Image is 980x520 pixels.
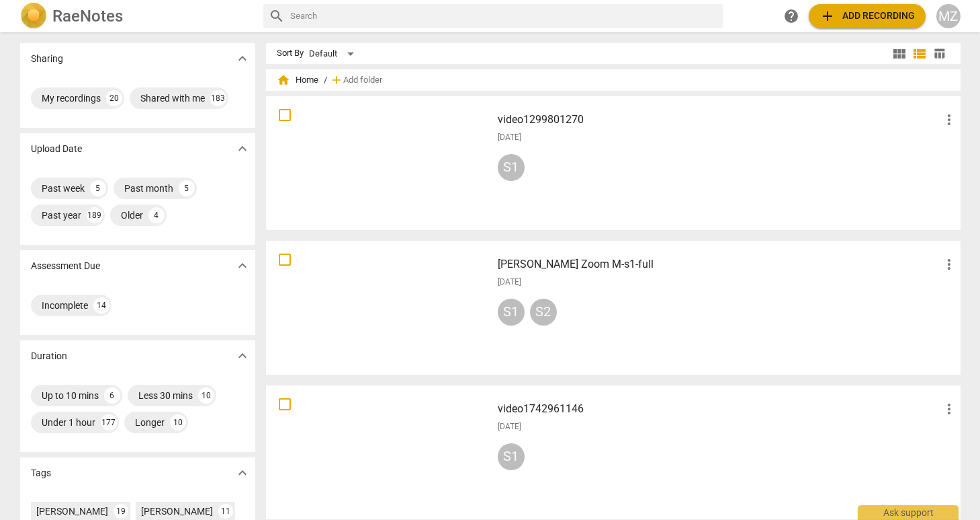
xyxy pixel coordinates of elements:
[101,414,117,431] div: 177
[343,75,382,85] span: Add folder
[234,50,251,67] span: expand_more
[170,414,186,431] div: 10
[269,8,285,24] span: search
[234,258,251,274] span: expand_more
[271,101,956,225] a: video1299801270[DATE]S1
[234,465,251,481] span: expand_more
[911,46,928,62] span: view_list
[42,299,88,312] div: Incomplete
[277,73,290,87] span: home
[309,43,359,65] div: Default
[891,46,907,62] span: view_module
[124,182,173,195] div: Past month
[936,4,961,28] button: MZ
[135,416,165,429] div: Longer
[277,48,304,59] div: Sort By
[498,256,941,272] h3: Lisa Sanden's Zoom M-s1-full
[121,209,143,222] div: Older
[87,207,103,223] div: 189
[530,299,557,326] div: S2
[20,3,253,30] a: LogoRaeNotes
[234,348,251,364] span: expand_more
[930,44,950,64] button: Table view
[324,75,327,85] span: /
[498,154,525,181] div: S1
[31,142,82,156] p: Upload Date
[210,90,226,106] div: 183
[42,389,99,402] div: Up to 10 mins
[93,297,109,313] div: 14
[941,256,957,272] span: more_vert
[234,141,251,157] span: expand_more
[232,48,253,69] button: Show more
[141,505,213,518] div: [PERSON_NAME]
[277,73,318,87] span: Home
[232,346,253,366] button: Show more
[31,466,51,480] p: Tags
[809,4,926,28] button: Upload
[232,463,253,483] button: Show more
[90,180,106,196] div: 5
[819,8,915,24] span: Add recording
[779,4,803,28] a: Help
[290,5,717,27] input: Search
[104,387,120,404] div: 6
[42,416,95,429] div: Under 1 hour
[114,504,128,519] div: 19
[42,91,101,105] div: My recordings
[31,259,100,273] p: Assessment Due
[106,90,122,106] div: 20
[330,73,343,87] span: add
[498,112,941,128] h3: video1299801270
[933,47,946,60] span: table_chart
[36,505,108,518] div: [PERSON_NAME]
[909,44,930,64] button: List view
[498,299,525,326] div: S1
[498,401,941,417] h3: video1742961146
[498,132,521,143] span: [DATE]
[20,3,47,30] img: Logo
[218,504,233,519] div: 11
[819,8,836,24] span: add
[52,7,123,26] h2: RaeNotes
[941,112,957,128] span: more_vert
[941,401,957,417] span: more_vert
[271,390,956,515] a: video1742961146[DATE]S1
[31,349,67,363] p: Duration
[858,505,959,520] div: Ask support
[498,443,525,470] div: S1
[498,276,521,288] span: [DATE]
[783,8,799,24] span: help
[42,209,81,222] div: Past year
[198,387,214,404] div: 10
[148,207,165,223] div: 4
[271,246,956,370] a: [PERSON_NAME] Zoom M-s1-full[DATE]S1S2
[31,52,63,66] p: Sharing
[232,139,253,159] button: Show more
[889,44,909,64] button: Tile view
[498,421,521,433] span: [DATE]
[138,389,193,402] div: Less 30 mins
[232,256,253,276] button: Show more
[42,182,85,195] div: Past week
[140,91,205,105] div: Shared with me
[179,180,195,196] div: 5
